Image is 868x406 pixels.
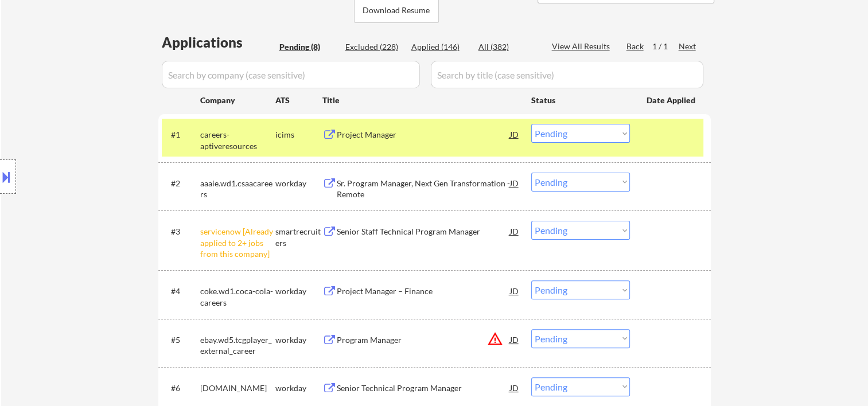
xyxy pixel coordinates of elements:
div: servicenow [Already applied to 2+ jobs from this company] [200,226,275,260]
div: Date Applied [647,95,697,106]
div: Applications [162,36,275,49]
div: Project Manager [337,129,510,140]
div: Senior Staff Technical Program Manager [337,226,510,237]
div: #5 [171,334,191,346]
div: Status [531,89,630,110]
div: Project Manager – Finance [337,286,510,297]
div: Company [200,95,275,106]
div: Title [322,95,520,106]
div: Sr. Program Manager, Next Gen Transformation - Remote [337,178,510,200]
div: ATS [275,95,322,106]
div: smartrecruiters [275,226,322,248]
div: Applied (146) [411,41,469,53]
div: Senior Technical Program Manager [337,382,510,394]
div: workday [275,286,322,297]
div: JD [509,377,520,398]
div: Next [679,41,697,52]
div: Back [626,41,645,52]
div: Program Manager [337,334,510,346]
div: Pending (8) [279,41,337,53]
div: View All Results [552,41,613,52]
input: Search by company (case sensitive) [162,61,420,88]
div: Excluded (228) [345,41,403,53]
button: warning_amber [487,331,503,347]
div: workday [275,334,322,346]
div: workday [275,382,322,394]
div: #6 [171,382,191,394]
div: JD [509,280,520,301]
div: JD [509,173,520,193]
div: careers-aptiveresources [200,129,275,151]
div: All (382) [478,41,536,53]
div: workday [275,178,322,189]
div: #4 [171,286,191,297]
div: JD [509,221,520,241]
div: coke.wd1.coca-cola-careers [200,286,275,308]
div: [DOMAIN_NAME] [200,382,275,394]
div: ebay.wd5.tcgplayer_external_career [200,334,275,357]
div: 1 / 1 [652,41,679,52]
div: aaaie.wd1.csaacareers [200,178,275,200]
div: JD [509,329,520,350]
div: JD [509,124,520,145]
div: icims [275,129,322,140]
input: Search by title (case sensitive) [431,61,703,88]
